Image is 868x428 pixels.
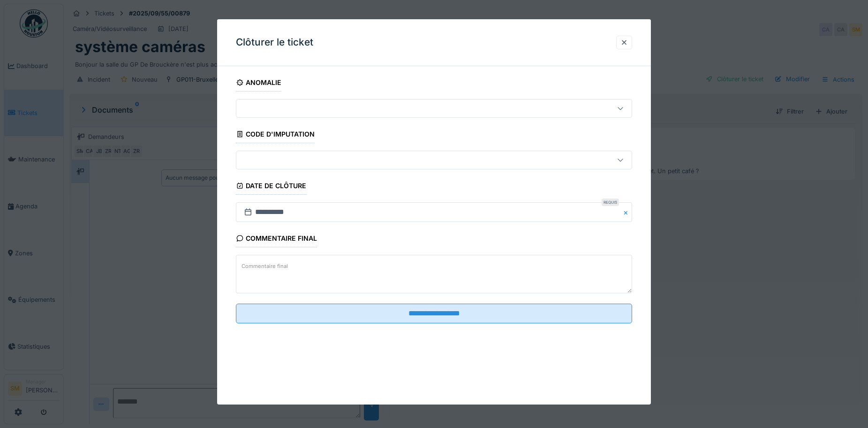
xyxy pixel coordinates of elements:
[240,260,290,272] label: Commentaire final
[602,199,619,206] div: Requis
[236,231,317,247] div: Commentaire final
[236,76,282,92] div: Anomalie
[236,37,313,48] h3: Clôturer le ticket
[622,202,632,222] button: Close
[236,179,307,195] div: Date de clôture
[236,127,315,143] div: Code d'imputation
